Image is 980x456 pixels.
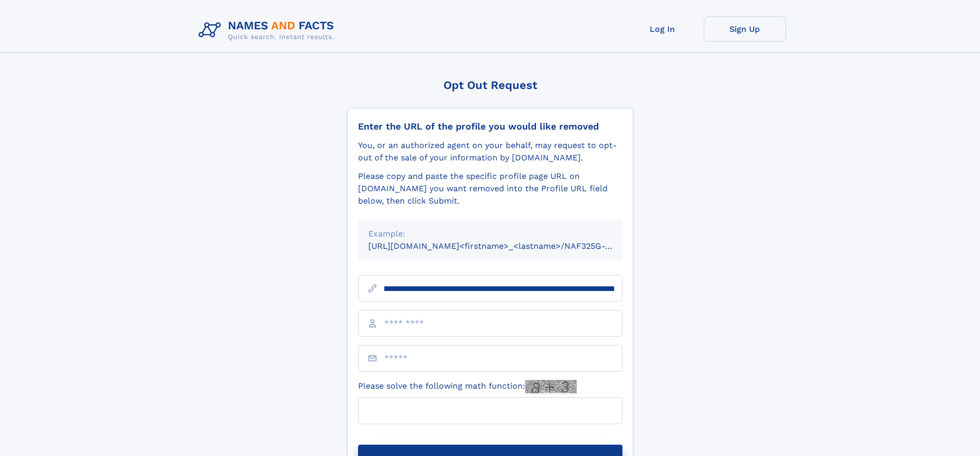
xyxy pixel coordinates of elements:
[368,228,612,240] div: Example:
[621,16,704,42] a: Log In
[704,16,786,42] a: Sign Up
[368,241,642,251] small: [URL][DOMAIN_NAME]<firstname>_<lastname>/NAF325G-xxxxxxxx
[358,380,577,393] label: Please solve the following math function:
[194,16,343,44] img: Logo Names and Facts
[358,170,622,207] div: Please copy and paste the specific profile page URL on [DOMAIN_NAME] you want removed into the Pr...
[358,121,622,132] div: Enter the URL of the profile you would like removed
[347,79,633,92] div: Opt Out Request
[358,139,622,164] div: You, or an authorized agent on your behalf, may request to opt-out of the sale of your informatio...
